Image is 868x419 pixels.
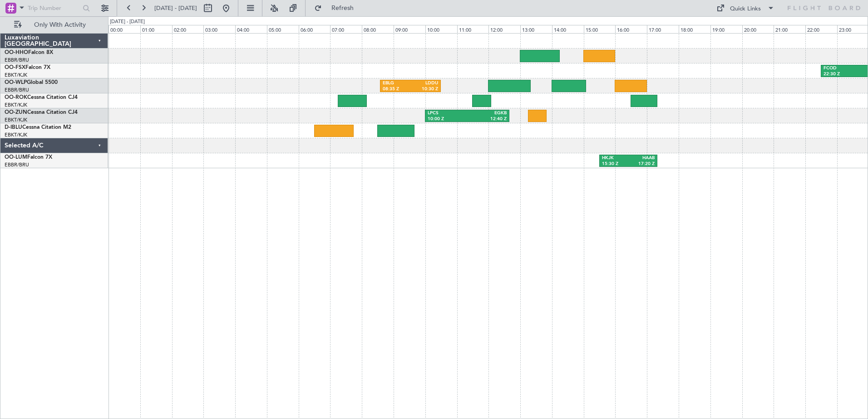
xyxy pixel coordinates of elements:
[154,4,197,12] span: [DATE] - [DATE]
[410,80,438,87] div: LDDU
[5,65,25,70] span: OO-FSX
[774,25,805,33] div: 21:00
[28,1,80,15] input: Trip Number
[428,110,467,117] div: LPCS
[310,1,365,15] button: Refresh
[383,86,410,93] div: 08:35 Z
[5,102,27,108] a: EBKT/KJK
[710,25,742,33] div: 19:00
[10,18,99,32] button: Only With Activity
[330,25,362,33] div: 07:00
[362,25,394,33] div: 08:00
[5,95,27,100] span: OO-ROK
[172,25,204,33] div: 02:00
[110,18,145,26] div: [DATE] - [DATE]
[679,25,710,33] div: 18:00
[428,116,467,122] div: 10:00 Z
[730,5,761,14] div: Quick Links
[520,25,552,33] div: 13:00
[552,25,584,33] div: 14:00
[602,161,628,167] div: 15:30 Z
[615,25,647,33] div: 16:00
[457,25,489,33] div: 11:00
[712,1,779,15] button: Quick Links
[5,117,27,123] a: EBKT/KJK
[628,155,655,161] div: HAAB
[5,65,50,70] a: OO-FSXFalcon 7X
[5,57,29,63] a: EBBR/BRU
[5,110,27,115] span: OO-ZUN
[647,25,679,33] div: 17:00
[5,132,27,138] a: EBKT/KJK
[5,155,27,160] span: OO-LUM
[5,72,27,78] a: EBKT/KJK
[467,110,507,117] div: EGKB
[267,25,299,33] div: 05:00
[467,116,507,122] div: 12:40 Z
[24,22,96,28] span: Only With Activity
[5,80,58,85] a: OO-WLPGlobal 5500
[602,155,628,161] div: HKJK
[5,110,78,115] a: OO-ZUNCessna Citation CJ4
[742,25,774,33] div: 20:00
[5,80,27,85] span: OO-WLP
[394,25,425,33] div: 09:00
[5,161,29,168] a: EBBR/BRU
[299,25,330,33] div: 06:00
[140,25,172,33] div: 01:00
[425,25,457,33] div: 10:00
[5,50,53,55] a: OO-HHOFalcon 8X
[5,125,22,130] span: D-IBLU
[203,25,235,33] div: 03:00
[383,80,410,87] div: EBLG
[584,25,616,33] div: 15:00
[488,25,520,33] div: 12:00
[5,95,78,100] a: OO-ROKCessna Citation CJ4
[108,25,140,33] div: 00:00
[235,25,267,33] div: 04:00
[5,125,71,130] a: D-IBLUCessna Citation M2
[324,5,362,11] span: Refresh
[5,50,28,55] span: OO-HHO
[5,87,29,93] a: EBBR/BRU
[628,161,655,167] div: 17:20 Z
[5,155,52,160] a: OO-LUMFalcon 7X
[805,25,837,33] div: 22:00
[410,86,438,93] div: 10:30 Z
